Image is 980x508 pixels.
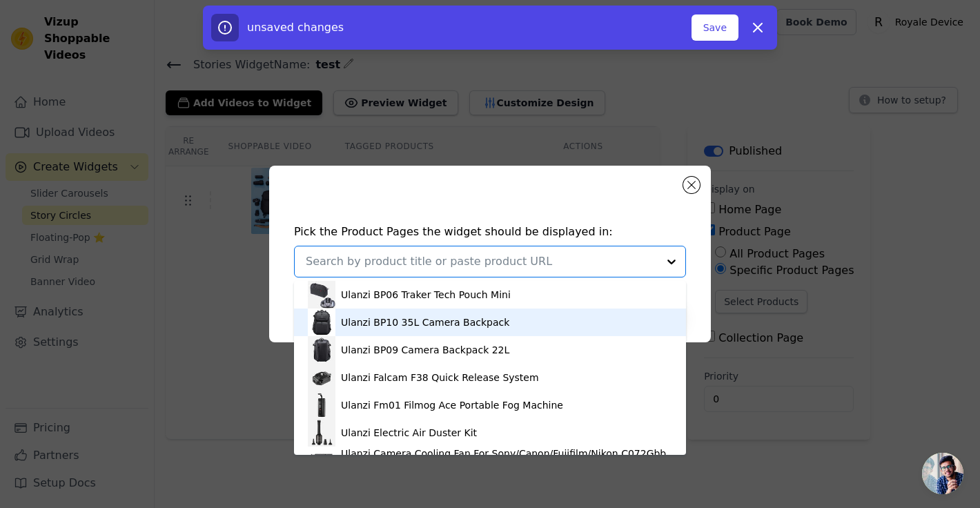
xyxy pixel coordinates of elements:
div: Ulanzi Fm01 Filmog Ace Portable Fog Machine [341,398,563,412]
div: Ulanzi BP06 Traker Tech Pouch Mini [341,288,511,302]
img: product thumbnail [308,447,335,474]
img: product thumbnail [308,281,335,309]
div: Ulanzi Electric Air Duster Kit [341,426,477,440]
div: Ulanzi BP10 35L Camera Backpack [341,315,509,329]
img: product thumbnail [308,419,335,447]
div: Ulanzi BP09 Camera Backpack 22L [341,343,509,357]
button: Close modal [683,177,700,193]
img: product thumbnail [308,364,335,391]
input: Search by product title or paste product URL [306,253,658,270]
a: Open chat [922,453,963,494]
div: Ulanzi Camera Cooling Fan For Sony/Canon/Fujifilm/Nikon C072Gbb2 | Upgrade [341,447,672,474]
h4: Pick the Product Pages the widget should be displayed in: [294,224,686,240]
div: Ulanzi Falcam F38 Quick Release System [341,371,539,384]
span: unsaved changes [247,21,344,34]
img: product thumbnail [308,391,335,419]
button: Save [692,14,738,41]
img: product thumbnail [308,309,335,336]
img: product thumbnail [308,336,335,364]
